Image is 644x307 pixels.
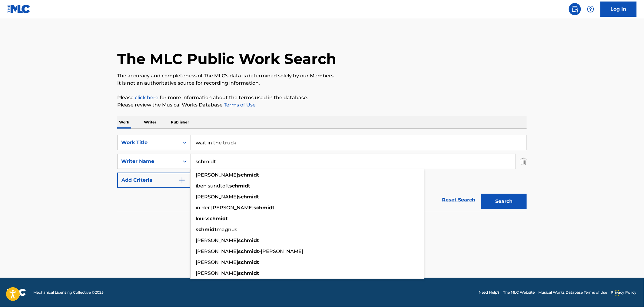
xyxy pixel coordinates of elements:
[229,183,250,189] strong: schmidt
[117,116,131,129] p: Work
[196,227,217,232] strong: schmidt
[439,193,478,207] a: Reset Search
[196,205,254,211] span: in der [PERSON_NAME]
[254,205,274,211] strong: schmidt
[238,194,259,200] strong: schmidt
[196,270,238,276] span: [PERSON_NAME]
[117,135,527,212] form: Search Form
[481,194,527,209] button: Search
[569,3,581,15] a: Public Search
[600,2,637,17] a: Log In
[7,5,31,13] img: MLC Logo
[196,172,238,178] span: [PERSON_NAME]
[196,194,238,200] span: [PERSON_NAME]
[479,290,500,295] a: Need Help?
[178,177,186,184] img: 9d2ae6d4665cec9f34b9.svg
[616,284,619,302] div: Drag
[196,216,207,221] span: louis
[7,289,26,296] img: logo
[571,5,579,13] img: search
[238,238,259,243] strong: schmidt
[539,290,607,295] a: Musical Works Database Terms of Use
[117,94,527,101] p: Please for more information about the terms used in the database.
[614,278,644,307] iframe: Chat Widget
[503,290,535,295] a: The MLC Website
[117,173,191,188] button: Add Criteria
[196,259,238,265] span: [PERSON_NAME]
[611,290,637,295] a: Privacy Policy
[238,270,259,276] strong: schmidt
[196,183,229,189] span: iben sundtoft
[520,154,527,169] img: Delete Criterion
[196,238,238,243] span: [PERSON_NAME]
[238,248,259,254] strong: schmidt
[135,95,158,100] a: click here
[117,50,336,68] h1: The MLC Public Work Search
[33,290,104,295] span: Mechanical Licensing Collective © 2025
[238,259,259,265] strong: schmidt
[117,72,527,79] p: The accuracy and completeness of The MLC's data is determined solely by our Members.
[121,139,176,146] div: Work Title
[587,5,594,13] img: help
[117,101,527,109] p: Please review the Musical Works Database
[169,116,191,129] p: Publisher
[217,227,237,232] span: magnus
[585,3,597,15] div: Help
[207,216,228,221] strong: schmidt
[121,158,176,165] div: Writer Name
[142,116,158,129] p: Writer
[238,172,259,178] strong: schmidt
[259,248,303,254] span: -[PERSON_NAME]
[196,248,238,254] span: [PERSON_NAME]
[223,102,256,108] a: Terms of Use
[117,79,527,87] p: It is not an authoritative source for recording information.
